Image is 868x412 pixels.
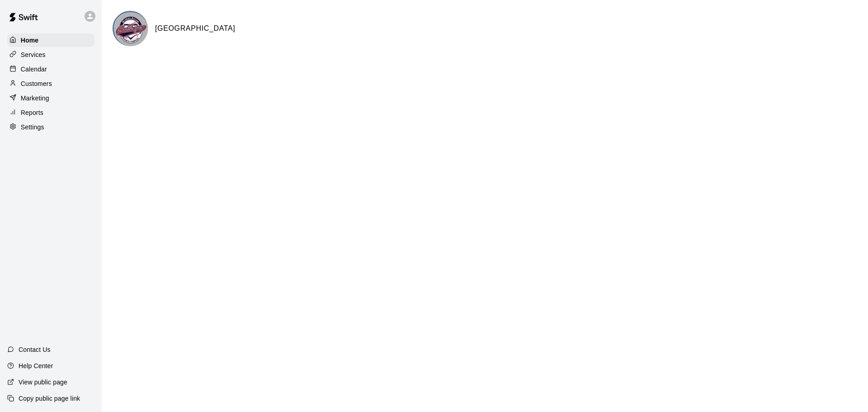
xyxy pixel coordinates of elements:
[19,345,51,354] p: Contact Us
[7,91,94,105] a: Marketing
[19,394,80,403] p: Copy public page link
[21,123,44,132] p: Settings
[21,79,52,88] p: Customers
[21,65,47,74] p: Calendar
[7,77,94,90] a: Customers
[21,36,39,45] p: Home
[7,33,94,47] a: Home
[21,50,46,59] p: Services
[19,378,67,387] p: View public page
[114,12,148,46] img: Challenger Sports Complex logo
[7,48,94,62] a: Services
[21,94,49,103] p: Marketing
[21,108,43,117] p: Reports
[7,120,94,134] a: Settings
[155,23,235,34] h6: [GEOGRAPHIC_DATA]
[19,361,53,370] p: Help Center
[7,106,94,119] a: Reports
[7,62,94,76] a: Calendar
